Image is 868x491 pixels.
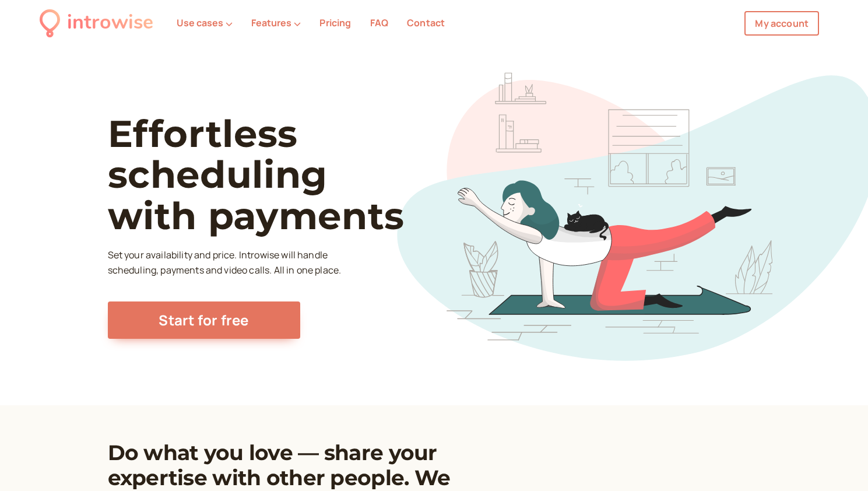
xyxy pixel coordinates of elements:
[251,17,301,28] button: Features
[108,113,447,236] h1: Effortless scheduling with payments
[177,17,233,28] button: Use cases
[407,16,445,29] a: Contact
[810,435,868,491] iframe: Chat Widget
[744,11,819,36] a: My account
[67,7,153,39] div: introwise
[40,7,153,39] a: introwise
[108,248,345,278] p: Set your availability and price. Introwise will handle scheduling, payments and video calls. All ...
[108,301,300,339] a: Start for free
[370,16,388,29] a: FAQ
[319,16,351,29] a: Pricing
